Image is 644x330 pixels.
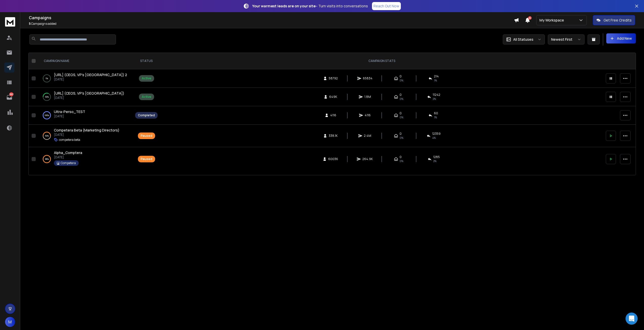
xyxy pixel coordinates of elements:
[132,53,161,69] th: STATUS
[54,109,85,114] a: Ultra-Perso_TEST
[433,159,437,163] span: 2 %
[434,74,439,78] span: 214
[432,132,441,136] span: 12359
[45,133,49,138] p: 52 %
[373,4,399,9] p: Reach Out Now
[54,91,124,96] a: [URL] (CEOS, VP's [GEOGRAPHIC_DATA])
[329,76,338,80] span: 58792
[9,92,13,96] p: 3087
[38,88,132,106] td: 32%[URL] (CEOS, VP's [GEOGRAPHIC_DATA])[DATE]
[54,133,119,137] p: [DATE]
[513,37,533,42] p: All Statuses
[252,4,368,9] p: – Turn visits into conversations
[45,94,49,99] p: 32 %
[432,136,436,140] span: 4 %
[252,4,316,8] strong: Your warmest leads are on your site
[59,138,80,142] p: competera beta
[45,157,49,162] p: 98 %
[38,53,132,69] th: CAMPAIGN NAME
[142,95,151,99] div: Active
[528,16,532,20] span: 50
[364,134,371,138] span: 2.4M
[400,115,403,119] span: 0%
[362,157,373,161] span: 264.9K
[54,114,85,118] p: [DATE]
[5,317,15,327] button: M
[61,161,76,165] p: Competera
[364,95,371,99] span: 1.8M
[400,111,402,115] span: 0
[593,15,635,25] button: Get Free Credits
[400,78,403,82] span: 0%
[54,72,127,77] a: [URL] (CEOS, VP's [GEOGRAPHIC_DATA]) 2
[433,155,440,159] span: 1285
[400,93,402,97] span: 0
[46,76,48,81] p: 1 %
[138,113,155,117] div: Completed
[5,17,15,27] img: logo
[330,113,336,117] span: 4116
[329,134,338,138] span: 338.1K
[328,157,338,161] span: 60036
[54,128,119,133] a: Competera Beta (Marketing Directors)
[54,150,82,155] a: Alpha_Comptera
[400,159,403,163] span: 0%
[604,18,632,23] p: Get Free Credits
[363,76,372,80] span: 65834
[434,115,437,119] span: 1 %
[141,134,152,138] div: Paused
[38,125,132,147] td: 52%Competera Beta (Marketing Directors)[DATE]competera beta
[434,111,438,115] span: 60
[29,15,514,21] h1: Campaigns
[434,78,437,82] span: 1 %
[433,97,436,101] span: 2 %
[365,113,371,117] span: 4116
[141,157,152,161] div: Paused
[38,69,132,88] td: 1%[URL] (CEOS, VP's [GEOGRAPHIC_DATA]) 2[DATE]
[54,155,82,159] p: [DATE]
[4,92,14,102] a: 3087
[400,155,402,159] span: 0
[54,77,127,81] p: [DATE]
[539,18,566,23] p: My Workspace
[142,76,151,80] div: Active
[548,34,585,45] button: Newest First
[400,74,402,78] span: 0
[626,313,638,325] div: Open Intercom Messenger
[400,97,403,101] span: 0%
[161,53,603,69] th: CAMPAIGN STATS
[29,22,514,26] p: Campaigns added
[45,113,49,118] p: 100 %
[372,2,401,10] a: Reach Out Now
[329,95,337,99] span: 649K
[400,136,403,140] span: 0%
[54,96,124,100] p: [DATE]
[38,106,132,125] td: 100%Ultra-Perso_TEST[DATE]
[54,150,82,155] span: Alpha_Comptera
[433,93,440,97] span: 11242
[29,21,31,26] span: 5
[606,33,636,43] button: Add New
[400,132,402,136] span: 0
[38,147,132,171] td: 98%Alpha_Comptera[DATE]Competera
